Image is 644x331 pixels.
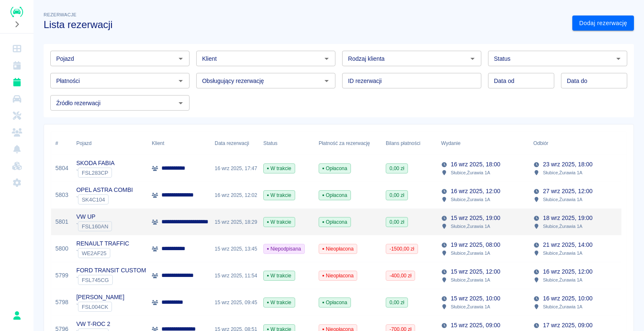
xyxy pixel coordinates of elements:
[78,197,108,203] span: SK4C104
[543,294,592,303] p: 16 wrz 2025, 10:00
[3,107,30,124] a: Serwisy
[175,97,187,109] button: Otwórz
[175,53,187,65] button: Otwórz
[76,194,133,204] div: `
[451,187,500,196] p: 16 wrz 2025, 12:00
[76,320,110,328] p: VW T-ROC 2
[3,40,30,57] a: Dashboard
[386,191,408,199] span: 0,00 zł
[3,174,30,191] a: Ustawienia
[451,240,500,249] p: 19 wrz 2025, 08:00
[488,73,554,88] input: DD.MM.YYYY
[210,182,259,209] div: 16 wrz 2025, 12:02
[451,267,500,276] p: 15 wrz 2025, 12:00
[321,53,332,65] button: Otwórz
[451,249,490,257] p: Słubice , Żurawia 1A
[55,298,68,307] a: 5798
[210,132,259,155] div: Data rezerwacji
[148,132,210,155] div: Klient
[543,321,592,330] p: 17 wrz 2025, 09:00
[44,19,566,31] h3: Lista rezerwacji
[3,91,30,107] a: Flota
[210,289,259,316] div: 15 wrz 2025, 09:45
[543,214,592,222] p: 18 wrz 2025, 19:00
[51,132,72,155] div: #
[76,248,129,258] div: `
[319,132,370,155] div: Płatność za rezerwację
[10,19,23,30] button: Rozwiń nawigację
[451,214,500,222] p: 15 wrz 2025, 19:00
[572,16,634,31] a: Dodaj rezerwację
[529,132,621,155] div: Odbiór
[451,321,500,330] p: 15 wrz 2025, 09:00
[210,209,259,235] div: 15 wrz 2025, 18:29
[321,75,332,87] button: Otwórz
[386,272,415,279] span: -400,00 zł
[263,132,278,155] div: Status
[264,191,295,199] span: W trakcie
[264,218,295,226] span: W trakcie
[215,132,249,155] div: Data rezerwacji
[175,75,187,87] button: Otwórz
[561,73,627,88] input: DD.MM.YYYY
[78,304,112,310] span: FSL004CK
[451,276,490,284] p: Słubice , Żurawia 1A
[55,271,68,280] a: 5799
[319,272,357,279] span: Nieopłacona
[543,276,582,284] p: Słubice , Żurawia 1A
[76,159,114,168] p: SKODA FABIA
[543,267,592,276] p: 16 wrz 2025, 12:00
[543,196,582,203] p: Słubice , Żurawia 1A
[8,307,26,324] button: Rafał Płaza
[3,57,30,74] a: Kalendarz
[78,170,112,176] span: FSL283CP
[152,132,164,155] div: Klient
[55,132,58,155] div: #
[76,168,114,178] div: `
[543,222,582,230] p: Słubice , Żurawia 1A
[441,132,460,155] div: Wydanie
[10,7,23,17] img: Renthelp
[543,303,582,310] p: Słubice , Żurawia 1A
[386,299,408,306] span: 0,00 zł
[319,218,351,226] span: Opłacona
[437,132,529,155] div: Wydanie
[543,249,582,257] p: Słubice , Żurawia 1A
[451,303,490,310] p: Słubice , Żurawia 1A
[319,165,351,172] span: Opłacona
[76,221,112,231] div: `
[76,186,133,194] p: OPEL ASTRA COMBI
[386,218,408,226] span: 0,00 zł
[451,222,490,230] p: Słubice , Żurawia 1A
[264,272,295,279] span: W trakcie
[76,266,146,275] p: FORD TRANSIT CUSTOM
[319,299,351,306] span: Opłacona
[386,165,408,172] span: 0,00 zł
[264,299,295,306] span: W trakcie
[314,132,382,155] div: Płatność za rezerwację
[55,164,68,173] a: 5804
[76,275,146,285] div: `
[543,187,592,196] p: 27 wrz 2025, 12:00
[76,293,125,302] p: [PERSON_NAME]
[44,12,76,17] span: Rezerwacje
[467,53,478,65] button: Otwórz
[451,196,490,203] p: Słubice , Żurawia 1A
[78,250,110,256] span: WE2AF25
[76,132,91,155] div: Pojazd
[3,74,30,91] a: Rezerwacje
[3,141,30,158] a: Powiadomienia
[543,169,582,176] p: Słubice , Żurawia 1A
[319,245,357,253] span: Nieopłacona
[382,132,437,155] div: Bilans płatności
[543,240,592,249] p: 21 wrz 2025, 14:00
[451,160,500,169] p: 16 wrz 2025, 18:00
[3,124,30,141] a: Klienci
[386,132,421,155] div: Bilans płatności
[76,212,112,221] p: VW UP
[78,223,112,230] span: FSL160AN
[386,245,418,253] span: -1500,00 zł
[76,302,125,312] div: `
[533,132,548,155] div: Odbiór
